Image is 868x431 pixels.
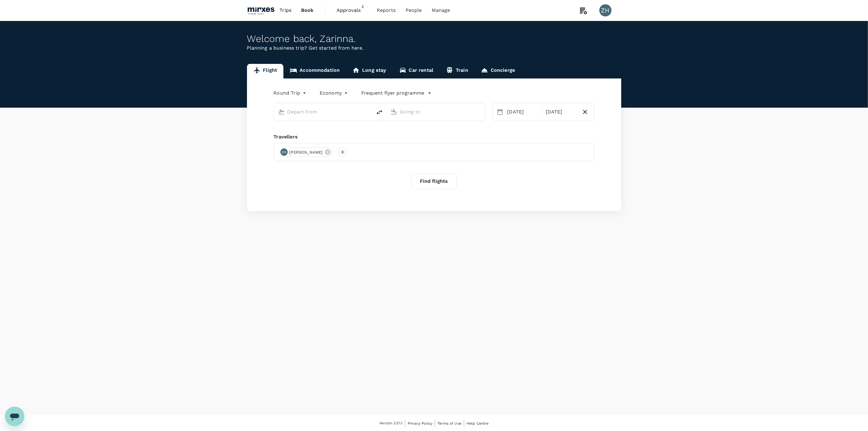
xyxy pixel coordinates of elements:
a: Help Centre [467,420,489,427]
p: Planning a business trip? Get started from here. [247,44,621,52]
span: 2 [360,4,366,10]
iframe: Button to launch messaging window [5,407,24,426]
span: Approvals [337,7,367,14]
button: Open [368,111,369,112]
input: Going to [400,107,472,116]
a: Flight [247,64,284,78]
button: Find flights [411,173,457,189]
span: Help Centre [467,421,489,426]
button: Open [481,111,482,112]
a: Concierge [475,64,521,78]
a: Train [440,64,475,78]
p: Frequent flyer programme [361,89,424,97]
span: Trips [280,7,291,14]
div: Travellers [274,133,595,141]
button: Frequent flyer programme [361,89,431,97]
div: [DATE] [505,106,540,118]
a: Accommodation [283,64,346,78]
span: People [406,7,422,14]
span: Version 3.51.1 [379,420,403,426]
div: ZH [599,4,612,16]
span: Privacy Policy [408,421,432,426]
div: ZH[PERSON_NAME] [279,147,333,157]
div: Welcome back , Zarinna . [247,33,621,44]
span: Manage [432,7,450,14]
a: Long stay [346,64,393,78]
span: [PERSON_NAME] [286,149,327,155]
input: Depart from [287,107,359,116]
button: delete [372,105,387,120]
a: Privacy Policy [408,420,432,427]
div: [DATE] [543,106,579,118]
span: Book [301,7,314,14]
span: Reports [377,7,396,14]
span: Terms of Use [437,421,461,426]
a: Car rental [393,64,440,78]
a: Terms of Use [437,420,461,427]
div: Round Trip [274,88,308,98]
img: Mirxes Holding Pte Ltd [247,4,275,17]
div: ZH [280,148,288,156]
div: Economy [320,88,349,98]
